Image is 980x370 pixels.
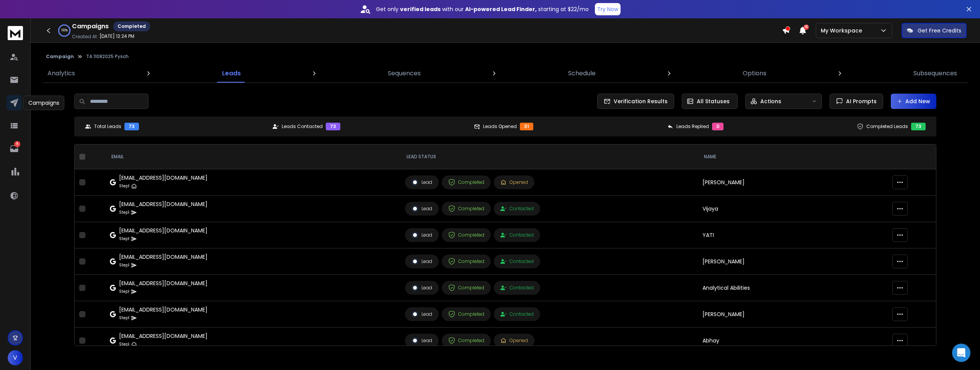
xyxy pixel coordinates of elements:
[326,123,340,130] div: 73
[105,144,400,169] th: EMAIL
[400,5,441,13] strong: verified leads
[388,69,421,78] p: Sequences
[119,174,207,182] div: [EMAIL_ADDRESS][DOMAIN_NAME]
[119,332,207,340] div: [EMAIL_ADDRESS][DOMAIN_NAME]
[217,64,245,83] a: Leads
[500,311,534,317] div: Contacted
[698,275,888,301] td: Analytical Abilities
[412,179,432,186] div: Lead
[86,54,129,60] p: TA 11082025 Pysch
[119,209,129,216] p: Step 1
[697,97,730,105] p: All Statuses
[72,22,109,31] h1: Campaigns
[119,306,207,313] div: [EMAIL_ADDRESS][DOMAIN_NAME]
[383,64,425,83] a: Sequences
[563,64,600,83] a: Schedule
[743,69,766,78] p: Options
[597,94,674,109] button: Verification Results
[119,341,129,348] p: Step 1
[400,144,698,169] th: LEAD STATUS
[760,97,781,105] p: Actions
[448,284,484,291] div: Completed
[698,196,888,222] td: Vijaya
[119,288,129,295] p: Step 1
[8,350,23,365] button: V
[448,232,484,239] div: Completed
[830,94,883,109] button: AI Prompts
[891,94,936,109] button: Add New
[500,179,528,185] div: Opened
[712,123,724,130] div: 0
[676,123,709,130] p: Leads Replied
[72,34,98,40] p: Created At:
[500,338,528,344] div: Opened
[520,123,533,130] div: 31
[412,311,432,318] div: Lead
[918,27,961,34] p: Get Free Credits
[94,123,121,130] p: Total Leads
[100,33,134,39] p: [DATE] 12:24 PM
[7,141,22,156] a: 8
[909,64,962,83] a: Subsequences
[500,206,534,212] div: Contacted
[119,279,207,287] div: [EMAIL_ADDRESS][DOMAIN_NAME]
[843,97,877,105] span: AI Prompts
[698,328,888,354] td: Abhay
[500,285,534,291] div: Contacted
[119,253,207,261] div: [EMAIL_ADDRESS][DOMAIN_NAME]
[448,337,484,344] div: Completed
[448,205,484,212] div: Completed
[738,64,771,83] a: Options
[595,3,621,15] button: Try Now
[913,69,957,78] p: Subsequences
[23,96,64,110] div: Campaigns
[376,5,589,13] p: Get only with our starting at $22/mo
[47,69,75,78] p: Analytics
[866,123,908,130] p: Completed Leads
[500,258,534,265] div: Contacted
[483,123,517,130] p: Leads Opened
[448,311,484,318] div: Completed
[119,235,129,243] p: Step 1
[568,69,596,78] p: Schedule
[14,141,20,147] p: 8
[698,222,888,248] td: YATI
[698,248,888,275] td: [PERSON_NAME]
[952,344,970,362] div: Open Intercom Messenger
[119,200,207,208] div: [EMAIL_ADDRESS][DOMAIN_NAME]
[448,179,484,186] div: Completed
[412,258,432,265] div: Lead
[113,21,150,31] div: Completed
[611,97,668,105] span: Verification Results
[412,205,432,212] div: Lead
[821,27,865,34] p: My Workspace
[804,24,809,30] span: 15
[902,23,967,38] button: Get Free Credits
[412,284,432,291] div: Lead
[465,5,537,13] strong: AI-powered Lead Finder,
[597,5,618,13] p: Try Now
[119,182,129,190] p: Step 1
[911,123,926,130] div: 73
[448,258,484,265] div: Completed
[46,54,74,60] button: Campaign
[282,123,323,130] p: Leads Contacted
[222,69,241,78] p: Leads
[8,26,23,40] img: logo
[412,337,432,344] div: Lead
[124,123,139,130] div: 73
[119,261,129,269] p: Step 1
[43,64,80,83] a: Analytics
[61,28,68,33] p: 100 %
[698,169,888,196] td: [PERSON_NAME]
[119,227,207,234] div: [EMAIL_ADDRESS][DOMAIN_NAME]
[412,232,432,239] div: Lead
[698,144,888,169] th: NAME
[119,314,129,322] p: Step 1
[500,232,534,238] div: Contacted
[698,301,888,328] td: [PERSON_NAME]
